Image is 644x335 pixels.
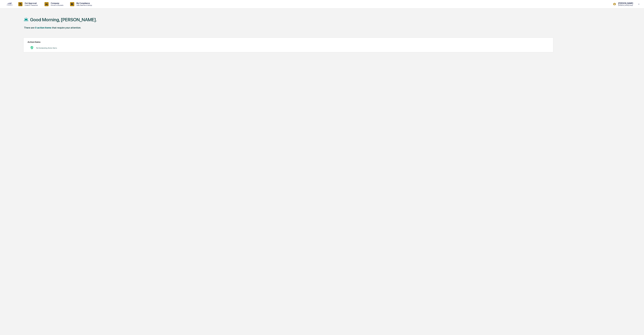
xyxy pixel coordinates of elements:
h2: Action Items [28,41,549,43]
p: Company [49,2,65,4]
p: My Compliance [74,2,93,4]
p: Content & Transactions [22,4,39,6]
p: No Outstanding Action Items [36,47,57,49]
p: Data, Deadlines & Settings [74,4,93,6]
div: that require your attention. [52,26,81,29]
div: There are [24,26,34,29]
p: [PERSON_NAME] Group [616,4,634,6]
h1: Good Morning, [PERSON_NAME]. [30,17,97,22]
img: logo [6,2,13,6]
img: No Actions logo [30,46,33,49]
div: 0 action items [35,26,51,29]
p: [PERSON_NAME] [616,2,634,4]
p: Policies & Documents [49,4,65,6]
p: Get Approval [22,2,39,4]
